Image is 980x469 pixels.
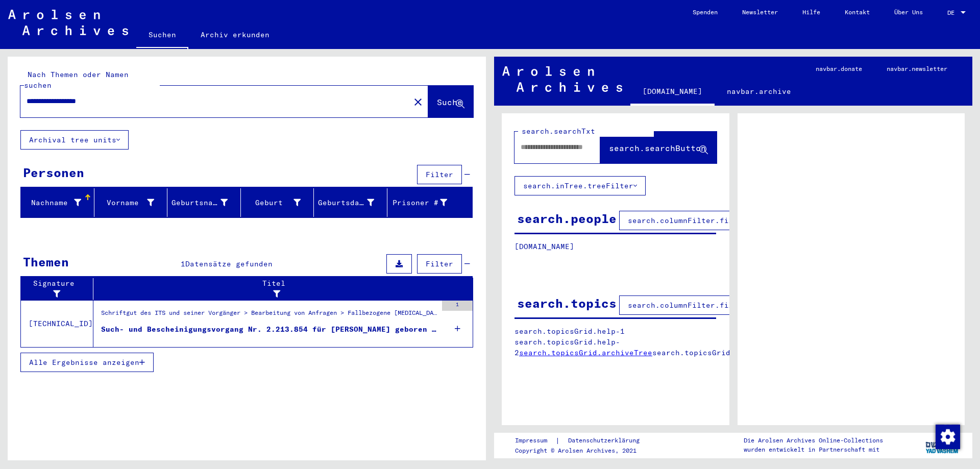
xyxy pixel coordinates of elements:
button: Filter [417,165,462,184]
mat-icon: close [412,96,424,108]
div: Nachname [25,198,81,208]
mat-label: search.searchTxt [522,127,595,136]
div: Prisoner # [391,198,448,208]
span: 1 [181,259,185,268]
div: Signature [25,278,95,300]
div: Titel [97,278,463,300]
div: Geburtsname [171,194,240,211]
a: Impressum [515,435,555,446]
div: Geburt‏ [245,194,314,211]
button: Alle Ergebnisse anzeigen [20,353,154,372]
mat-label: Nach Themen oder Namen suchen [24,70,129,90]
span: Datensätze gefunden [185,259,273,268]
div: Geburtsname [171,198,228,208]
img: yv_logo.png [923,432,962,458]
a: Datenschutzerklärung [560,435,652,446]
a: Suchen [136,22,188,49]
a: navbar.newsletter [874,57,960,81]
div: Personen [23,163,84,182]
a: [DOMAIN_NAME] [630,79,715,106]
div: Schriftgut des ITS und seiner Vorgänger > Bearbeitung von Anfragen > Fallbezogene [MEDICAL_DATA] ... [101,308,437,323]
p: Die Arolsen Archives Online-Collections [744,436,883,445]
button: search.inTree.treeFilter [514,176,646,195]
img: Arolsen_neg.svg [502,66,622,92]
span: Filter [426,170,453,179]
td: [TECHNICAL_ID] [21,300,93,347]
p: [DOMAIN_NAME] [514,241,716,252]
span: search.searchButton [609,143,706,153]
mat-header-cell: Geburtsdatum [314,188,387,217]
div: Signature [25,278,85,300]
button: Suche [428,86,473,117]
span: search.columnFilter.filter [628,301,747,310]
span: Filter [426,259,453,268]
span: search.columnFilter.filter [628,216,747,225]
button: Clear [408,91,428,112]
button: search.searchButton [600,132,717,163]
button: Archival tree units [20,130,129,150]
div: Vorname [99,198,155,208]
a: navbar.archive [715,79,803,104]
div: Themen [23,253,69,271]
p: search.topicsGrid.help-1 search.topicsGrid.help-2 search.topicsGrid.manually. [514,326,717,358]
a: Archiv erkunden [188,22,282,47]
img: Zustimmung ändern [936,425,960,449]
button: Filter [417,254,462,274]
div: 1 [442,301,473,311]
mat-header-cell: Prisoner # [387,188,473,217]
button: search.columnFilter.filter [619,211,755,230]
div: Zustimmung ändern [935,424,960,449]
img: Arolsen_neg.svg [8,10,128,35]
button: search.columnFilter.filter [619,295,755,315]
span: DE [947,9,959,16]
mat-header-cell: Geburtsname [167,188,241,217]
mat-header-cell: Vorname [94,188,168,217]
div: Titel [97,278,453,300]
div: Geburtsdatum [318,194,387,211]
div: Vorname [99,194,167,211]
div: Nachname [25,194,94,211]
div: Such- und Bescheinigungsvorgang Nr. 2.213.854 für [PERSON_NAME] geboren [DEMOGRAPHIC_DATA] [101,324,437,335]
div: search.topics [517,294,617,312]
div: Prisoner # [391,194,460,211]
mat-header-cell: Nachname [21,188,94,217]
div: | [515,435,652,446]
a: navbar.donate [803,57,874,81]
mat-header-cell: Geburt‏ [241,188,314,217]
p: Copyright © Arolsen Archives, 2021 [515,446,652,455]
div: Geburt‏ [245,198,301,208]
a: search.topicsGrid.archiveTree [519,348,652,357]
p: wurden entwickelt in Partnerschaft mit [744,445,883,454]
span: Suche [437,97,462,107]
div: Geburtsdatum [318,198,374,208]
span: Alle Ergebnisse anzeigen [29,358,139,367]
div: search.people [517,209,617,228]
